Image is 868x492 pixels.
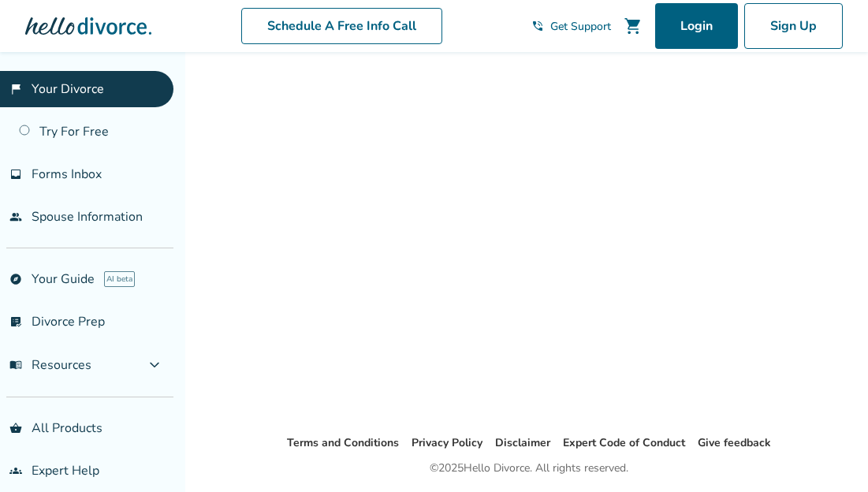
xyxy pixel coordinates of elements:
div: © 2025 Hello Divorce. All rights reserved. [430,459,628,478]
a: Privacy Policy [412,435,482,450]
li: Give feedback [698,434,771,453]
a: Sign Up [744,3,843,49]
span: people [9,211,22,223]
span: Forms Inbox [32,166,102,183]
li: Disclaimer [495,434,550,453]
span: explore [9,273,22,285]
span: inbox [9,168,22,181]
span: flag_2 [9,83,22,95]
span: Get Support [550,19,611,34]
span: phone_in_talk [531,20,544,32]
span: expand_more [145,356,164,375]
span: menu_book [9,359,22,371]
a: phone_in_talkGet Support [531,19,611,34]
span: list_alt_check [9,315,22,328]
a: Expert Code of Conduct [563,435,685,450]
a: Login [655,3,738,49]
span: groups [9,464,22,477]
span: AI beta [104,271,135,287]
span: shopping_basket [9,422,22,434]
span: Resources [9,356,91,374]
a: Schedule A Free Info Call [241,8,442,44]
span: shopping_cart [624,17,643,35]
a: Terms and Conditions [287,435,399,450]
